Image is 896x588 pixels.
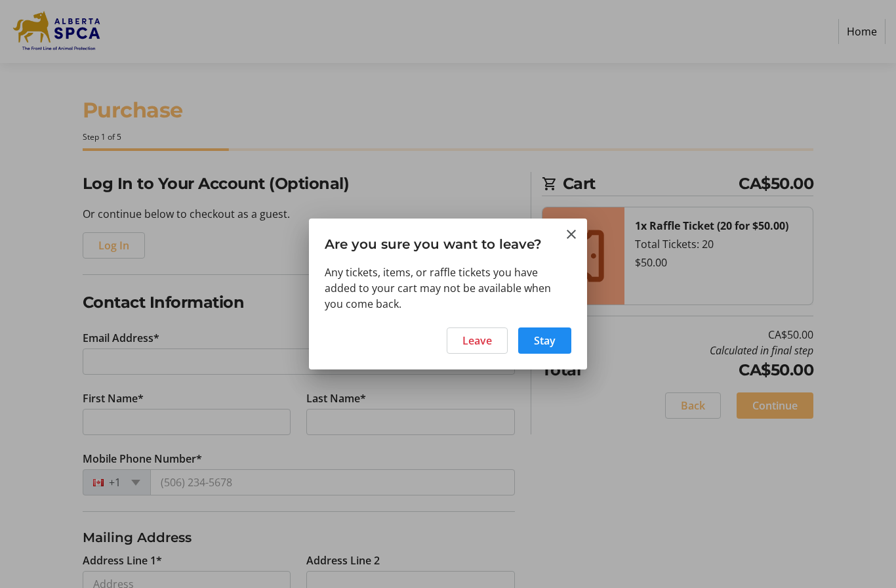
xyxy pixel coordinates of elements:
div: Any tickets, items, or raffle tickets you have added to your cart may not be available when you c... [325,264,571,312]
span: Leave [462,333,492,348]
button: Stay [518,327,571,354]
button: Close [563,226,579,242]
h3: Are you sure you want to leave? [309,219,587,264]
span: Stay [534,333,556,348]
button: Leave [447,327,508,354]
